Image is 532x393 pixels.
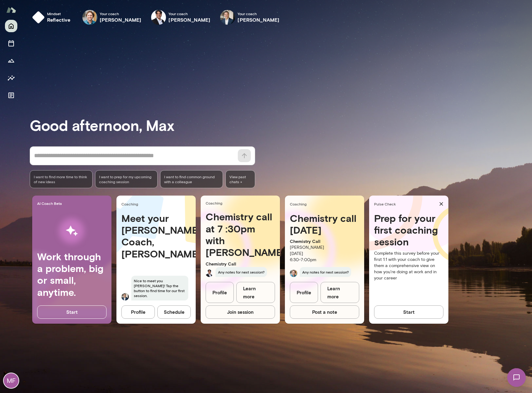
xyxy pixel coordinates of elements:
span: Mindset [47,11,71,16]
img: mindset [32,11,45,24]
span: Your coach [100,11,142,16]
div: Raj ManghaniYour coach[PERSON_NAME] [147,7,215,27]
h6: [PERSON_NAME] [238,16,279,24]
button: Join session [206,305,275,318]
img: Mento [6,4,16,16]
p: Chemistry Call [206,261,275,267]
img: Raj [206,270,213,277]
p: [PERSON_NAME] [290,244,359,251]
h4: Chemistry call [DATE] [290,212,359,236]
span: Pulse Check [374,201,437,206]
div: Mark ZschockeYour coach[PERSON_NAME] [216,7,284,27]
span: View past chats -> [225,170,255,188]
button: Mindsetreflective [30,7,76,27]
button: Home [5,20,17,32]
button: Documents [5,89,17,101]
span: I want to find more time to think of new ideas [34,174,89,184]
img: Brock [290,270,297,277]
button: Growth Plan [5,54,17,67]
h3: Good afternoon, Max [30,116,532,134]
span: AI Coach Beta [37,201,109,206]
a: Profile [290,282,318,303]
button: Profile [121,305,155,318]
span: Coaching [290,201,362,206]
h4: Work through a problem, big or small, anytime. [37,251,107,298]
img: Brock Meltzer [82,10,97,25]
div: I want to find more time to think of new ideas [30,170,93,188]
button: Start [37,305,107,318]
h4: Meet your [PERSON_NAME] Coach, [PERSON_NAME] [121,212,191,260]
img: Mark Zschocke Zschocke [121,293,129,300]
a: Learn more [321,282,359,303]
p: Chemistry Call [290,238,359,244]
button: Post a note [290,305,359,318]
div: I want to prep for my upcoming coaching session [95,170,158,188]
span: Coaching [206,201,277,205]
h6: [PERSON_NAME] [168,16,210,24]
h4: Prep for your first coaching session [374,212,443,248]
p: Complete this survey before your first 1:1 with your coach to give them a comprehensive view on h... [374,250,443,281]
h6: [PERSON_NAME] [100,16,142,24]
span: Your coach [238,11,279,16]
p: [DATE] [290,251,359,257]
img: Mark Zschocke [220,10,235,25]
button: Insights [5,72,17,84]
div: Brock MeltzerYour coach[PERSON_NAME] [78,7,146,27]
a: Learn more [236,282,275,303]
div: MF [4,373,19,388]
span: Any notes for next session? [216,267,267,277]
span: Any notes for next session? [300,267,351,277]
p: 6:30 - 7:00pm [290,257,359,263]
a: Profile [206,282,234,303]
img: Raj Manghani [151,10,166,25]
button: Sessions [5,37,17,50]
span: Coaching [121,201,193,206]
span: I want to find common ground with a colleague [164,174,219,184]
span: I want to prep for my upcoming coaching session [99,174,154,184]
button: Start [374,305,443,318]
h4: Chemistry call at 7 :30pm with [PERSON_NAME] [206,211,275,258]
span: Your coach [168,11,210,16]
img: AI Workflows [44,211,99,251]
h6: reflective [47,16,71,24]
button: Schedule [157,305,191,318]
div: I want to find common ground with a colleague [160,170,223,188]
span: Nice to meet you [PERSON_NAME]! Tap the button to find time for our first session. [131,276,188,300]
